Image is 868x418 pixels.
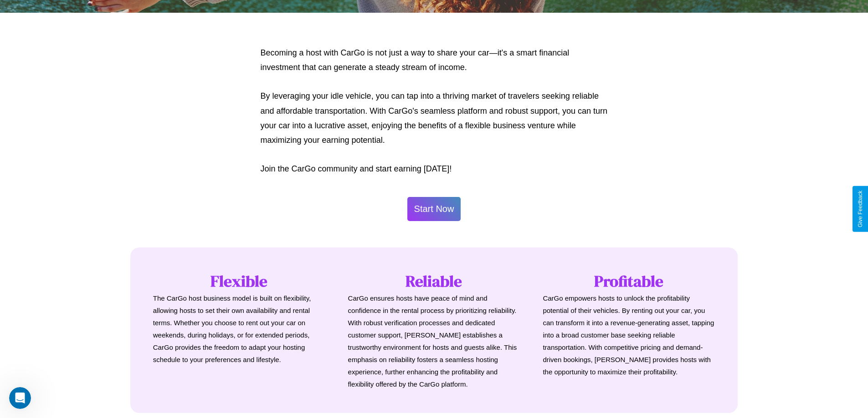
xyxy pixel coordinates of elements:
p: Becoming a host with CarGo is not just a way to share your car—it's a smart financial investment ... [261,45,608,75]
p: Join the CarGo community and start earning [DATE]! [261,161,608,176]
p: CarGo ensures hosts have peace of mind and confidence in the rental process by prioritizing relia... [348,292,520,390]
p: By leveraging your idle vehicle, you can tap into a thriving market of travelers seeking reliable... [261,89,608,148]
button: Start Now [407,197,461,221]
h1: Reliable [348,270,520,292]
iframe: Intercom live chat [9,387,31,409]
div: Give Feedback [857,191,863,227]
p: CarGo empowers hosts to unlock the profitability potential of their vehicles. By renting out your... [543,292,715,378]
h1: Profitable [543,270,715,292]
h1: Flexible [153,270,325,292]
p: The CarGo host business model is built on flexibility, allowing hosts to set their own availabili... [153,292,325,366]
